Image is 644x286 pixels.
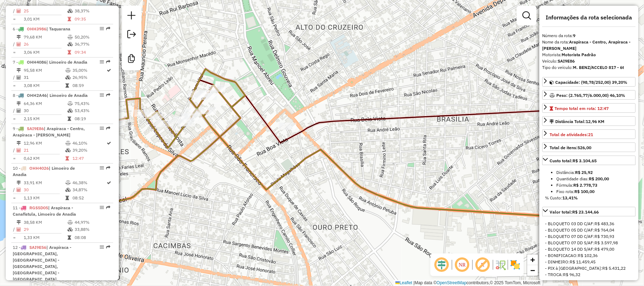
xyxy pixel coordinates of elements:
[13,155,16,162] td: =
[550,145,591,151] div: Total de itens:
[13,234,16,241] td: =
[68,220,73,224] i: % de utilização do peso
[17,227,21,232] i: Total de Atividades
[542,77,636,87] a: Capacidade: (98,78/252,00) 39,20%
[124,52,139,68] a: Criar modelo
[454,256,471,273] span: Ocultar NR
[542,39,631,51] strong: Arapiraca - Centro, Arapiraca - [PERSON_NAME]
[65,156,69,160] i: Tempo total em rota
[23,82,65,89] td: 3,08 KM
[23,16,67,23] td: 3,01 KM
[545,272,633,278] div: - TROCA:
[573,158,597,163] strong: R$ 3.104,65
[23,67,65,74] td: 95,58 KM
[17,220,21,224] i: Distância Total
[13,147,16,154] td: /
[74,234,110,241] td: 08:08
[510,259,521,270] img: Exibir/Ocultar setores
[542,52,636,58] div: Motorista:
[23,179,65,186] td: 33,91 KM
[23,226,67,233] td: 29
[17,35,21,39] i: Distância Total
[68,117,71,121] i: Tempo total em rota
[520,8,534,23] a: Exibir filtros
[74,34,110,41] td: 50,20%
[13,26,70,31] span: 6 -
[545,265,633,272] div: - PIX à [GEOGRAPHIC_DATA]:
[68,42,73,46] i: % de utilização da cubagem
[550,118,604,125] div: Distância Total:
[573,65,624,70] strong: M. BENZ/ACCELO 817 - 6t
[17,141,21,145] i: Distância Total
[542,167,636,204] div: Custo total:R$ 3.104,65
[23,115,67,122] td: 2,15 KM
[545,233,633,240] div: - BLOQUETO 07 DD C/AF:
[13,41,16,48] td: /
[65,148,71,152] i: % de utilização da cubagem
[100,93,104,97] em: Opções
[23,155,65,162] td: 0,62 KM
[542,103,636,113] a: Tempo total em rota: 12:47
[594,240,618,245] span: R$ 3.597,98
[433,256,450,273] span: Ocultar deslocamento
[68,101,73,106] i: % de utilização do peso
[74,49,110,56] td: 09:34
[13,226,16,233] td: /
[578,253,598,258] span: R$ 102,36
[13,7,16,14] td: /
[23,7,67,14] td: 25
[65,188,71,192] i: % de utilização da cubagem
[47,93,88,98] span: | Limoeiro de Anadia
[437,280,467,285] a: OpenStreetMap
[74,107,110,114] td: 53,43%
[65,181,71,185] i: % de utilização do peso
[13,205,76,217] span: 11 -
[588,132,593,137] strong: 21
[575,170,593,175] strong: R$ 25,92
[23,100,67,107] td: 64,36 KM
[542,39,636,52] div: Nome da rota:
[68,35,73,39] i: % de utilização do peso
[124,8,139,24] a: Nova sessão e pesquisa
[574,189,594,194] strong: R$ 100,00
[542,156,636,165] a: Custo total:R$ 3.104,65
[556,188,633,195] li: Fixo rota:
[279,123,296,130] div: Atividade não roteirizada - 15 SUPERMERCADOS
[556,93,625,98] span: Peso: (2.765,77/6.000,00) 46,10%
[394,280,542,286] div: Map data © contributors,© 2025 TomTom, Microsoft
[72,194,106,202] td: 08:52
[106,126,110,130] em: Rota exportada
[542,90,636,100] a: Peso: (2.765,77/6.000,00) 46,10%
[23,140,65,147] td: 12,96 KM
[124,27,139,43] a: Exportar sessão
[27,126,44,131] span: SAI9E86
[74,219,110,226] td: 44,97%
[556,176,633,182] li: Quantidade dias:
[13,194,16,202] td: =
[495,259,506,270] img: Fluxo de ruas
[107,181,111,185] i: Rota otimizada
[100,245,104,249] em: Opções
[13,16,16,23] td: =
[545,240,633,246] div: - BLOQUETO 07 DD S/AF:
[65,83,69,88] i: Tempo total em rota
[68,9,73,13] i: % de utilização da cubagem
[106,27,110,31] em: Rota exportada
[74,41,110,48] td: 36,77%
[68,109,73,113] i: % de utilização da cubagem
[100,27,104,31] em: Opções
[573,33,575,38] strong: 9
[542,64,636,71] div: Tipo do veículo:
[562,52,596,57] strong: Motorista Padrão
[74,115,110,122] td: 08:19
[106,166,110,170] em: Rota exportada
[107,68,111,72] i: Rota otimizada
[65,141,71,145] i: % de utilização do peso
[74,16,110,23] td: 09:35
[13,93,88,98] span: 8 -
[542,207,636,216] a: Valor total:R$ 23.144,66
[74,7,110,14] td: 38,37%
[23,107,67,114] td: 30
[17,188,21,192] i: Total de Atividades
[555,106,609,111] span: Tempo total em rota: 12:47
